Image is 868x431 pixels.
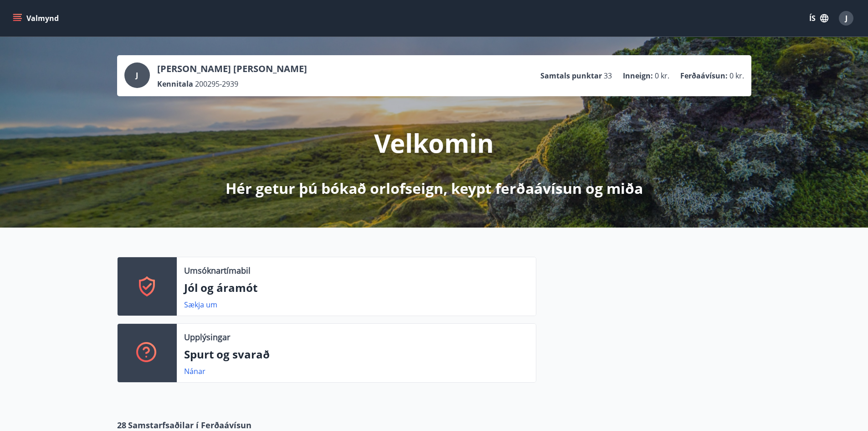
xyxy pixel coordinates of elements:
[680,71,728,81] p: Ferðaávísun :
[655,71,669,81] span: 0 kr.
[184,347,529,362] p: Spurt og svarað
[157,79,193,89] p: Kennitala
[11,10,62,26] button: menu
[374,125,494,160] p: Velkomin
[804,10,833,26] button: ÍS
[184,300,217,310] a: Sækja um
[604,71,612,81] span: 33
[845,13,847,23] span: J
[835,7,857,29] button: J
[184,331,230,343] p: Upplýsingar
[226,178,643,198] p: Hér getur þú bókað orlofseign, keypt ferðaávísun og miða
[184,265,251,276] p: Umsóknartímabil
[729,71,744,81] span: 0 kr.
[540,71,602,81] p: Samtals punktar
[184,280,529,296] p: Jól og áramót
[136,70,138,80] span: J
[184,366,205,376] a: Nánar
[128,419,252,431] span: Samstarfsaðilar í Ferðaávísun
[195,79,238,89] span: 200295-2939
[117,419,126,431] span: 28
[623,71,653,81] p: Inneign :
[157,62,307,75] p: [PERSON_NAME] [PERSON_NAME]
